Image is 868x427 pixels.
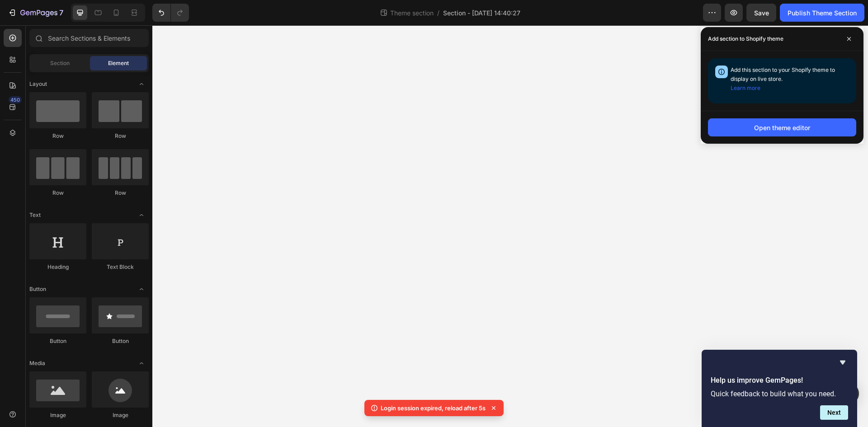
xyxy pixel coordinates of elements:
div: Row [29,189,86,197]
span: Section - [DATE] 14:40:27 [443,8,520,18]
div: Undo/Redo [152,4,189,22]
p: 7 [59,7,63,18]
span: Layout [29,80,47,88]
button: Open theme editor [708,118,856,136]
button: Hide survey [837,357,848,368]
span: Theme section [388,8,435,18]
div: Button [92,337,149,345]
div: Row [92,132,149,140]
div: Heading [29,263,86,271]
p: Add section to Shopify theme [708,34,783,43]
iframe: Design area [152,25,868,427]
span: Save [754,9,769,17]
button: Next question [820,405,848,420]
div: Publish Theme Section [788,8,857,18]
span: Media [29,359,45,367]
span: Toggle open [134,356,149,371]
div: Row [92,189,149,197]
div: Button [29,337,86,345]
span: Toggle open [134,282,149,296]
div: Open theme editor [754,123,810,132]
span: / [437,8,439,18]
button: Save [746,4,776,22]
div: Row [29,132,86,140]
span: Section [50,59,70,67]
span: Toggle open [134,208,149,222]
span: Text [29,211,41,219]
div: Image [92,411,149,419]
p: Login session expired, reload after 5s [381,404,486,413]
span: Button [29,285,46,293]
button: Publish Theme Section [780,4,864,22]
button: 7 [4,4,67,22]
div: 450 [9,96,22,103]
div: Help us improve GemPages! [711,357,848,420]
p: Quick feedback to build what you need. [711,389,848,398]
span: Toggle open [134,77,149,91]
span: Add this section to your Shopify theme to display on live store. [731,66,835,91]
button: Learn more [731,84,760,93]
div: Text Block [92,263,149,271]
h2: Help us improve GemPages! [711,375,848,386]
span: Element [108,59,129,67]
div: Image [29,411,86,419]
input: Search Sections & Elements [29,29,149,47]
